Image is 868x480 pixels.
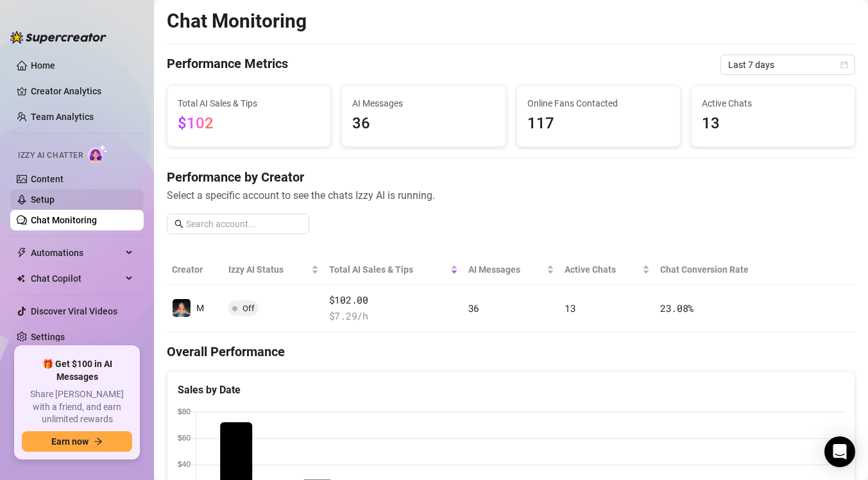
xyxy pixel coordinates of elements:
span: thunderbolt [17,248,27,258]
a: Settings [31,332,65,342]
a: Chat Monitoring [31,215,97,225]
span: arrow-right [94,437,103,446]
a: Content [31,174,64,184]
div: Open Intercom Messenger [824,436,855,467]
img: logo-BBDzfeDw.svg [10,31,106,44]
th: Chat Conversion Rate [655,255,787,285]
img: Chat Copilot [17,274,25,283]
span: Off [243,304,255,313]
span: Active Chats [702,96,844,110]
th: Creator [167,255,223,285]
span: Total AI Sales & Tips [178,96,320,110]
span: Izzy AI Status [228,262,309,277]
a: Home [31,60,55,71]
span: 117 [527,112,670,136]
th: AI Messages [463,255,559,285]
span: $102 [178,114,214,132]
span: $102.00 [329,293,458,308]
span: Select a specific account to see the chats Izzy AI is running. [167,187,855,203]
h4: Performance Metrics [167,55,288,75]
a: Creator Analytics [31,81,133,101]
span: Izzy AI Chatter [18,150,83,162]
span: Share [PERSON_NAME] with a friend, and earn unlimited rewards [22,388,132,426]
span: Chat Copilot [31,268,122,289]
div: Sales by Date [178,382,844,398]
input: Search account... [186,217,302,231]
th: Izzy AI Status [223,255,324,285]
span: Earn now [51,436,89,447]
span: 13 [565,302,575,314]
span: Online Fans Contacted [527,96,670,110]
a: Team Analytics [31,112,94,122]
span: Active Chats [565,262,640,277]
span: 36 [352,112,495,136]
a: Setup [31,194,55,205]
span: AI Messages [352,96,495,110]
span: Last 7 days [728,55,847,74]
span: Total AI Sales & Tips [329,262,448,277]
span: 🎁 Get $100 in AI Messages [22,358,132,383]
span: Automations [31,243,122,263]
h4: Overall Performance [167,343,855,361]
span: calendar [840,61,848,69]
th: Total AI Sales & Tips [324,255,463,285]
span: 13 [702,112,844,136]
span: 23.08 % [660,302,694,314]
span: 36 [468,302,479,314]
h4: Performance by Creator [167,168,855,186]
span: M [196,303,204,313]
a: Discover Viral Videos [31,306,117,316]
img: AI Chatter [88,144,108,163]
span: $ 7.29 /h [329,309,458,324]
span: search [174,219,183,228]
h2: Chat Monitoring [167,9,307,33]
th: Active Chats [559,255,655,285]
img: M [173,299,191,317]
span: AI Messages [468,262,544,277]
button: Earn nowarrow-right [22,431,132,452]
